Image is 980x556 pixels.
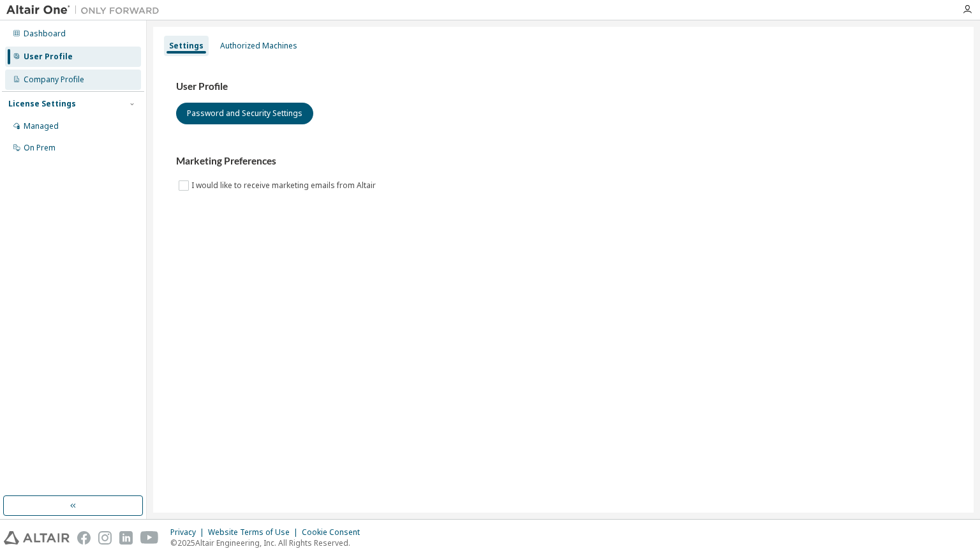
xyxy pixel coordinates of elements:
button: Password and Security Settings [176,103,313,124]
img: facebook.svg [77,531,91,545]
div: Dashboard [24,29,66,39]
h3: User Profile [176,80,951,93]
img: altair_logo.svg [4,531,70,545]
div: Company Profile [24,75,84,85]
div: User Profile [24,52,73,62]
div: Settings [169,41,204,51]
div: On Prem [24,143,56,153]
p: © 2025 Altair Engineering, Inc. All Rights Reserved. [170,538,367,548]
img: linkedin.svg [119,531,133,545]
img: youtube.svg [140,531,159,545]
img: instagram.svg [98,531,112,545]
img: Altair One [6,4,166,17]
div: License Settings [8,99,76,109]
div: Authorized Machines [220,41,297,51]
div: Cookie Consent [302,527,367,538]
h3: Marketing Preferences [176,155,951,168]
div: Website Terms of Use [208,527,302,538]
div: Managed [24,121,59,131]
div: Privacy [170,527,208,538]
label: I would like to receive marketing emails from Altair [191,178,378,193]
